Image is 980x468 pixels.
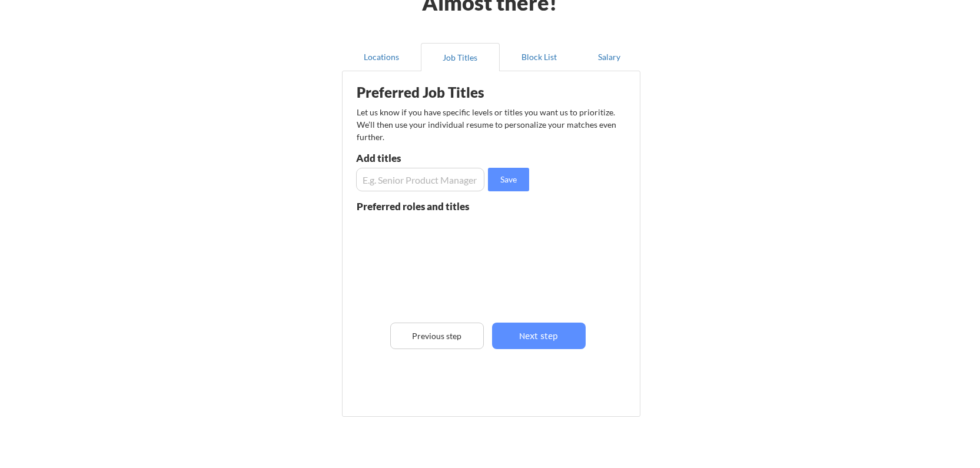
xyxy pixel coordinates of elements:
button: Save [488,168,529,191]
button: Salary [579,43,640,71]
button: Locations [342,43,421,71]
div: Preferred Job Titles [357,85,505,99]
button: Block List [500,43,579,71]
div: Let us know if you have specific levels or titles you want us to prioritize. We’ll then use your ... [357,106,617,143]
div: Add titles [356,153,481,163]
button: Next step [492,323,586,349]
button: Job Titles [421,43,500,71]
button: Previous step [390,323,484,349]
input: E.g. Senior Product Manager [356,168,484,191]
div: Preferred roles and titles [357,201,484,211]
